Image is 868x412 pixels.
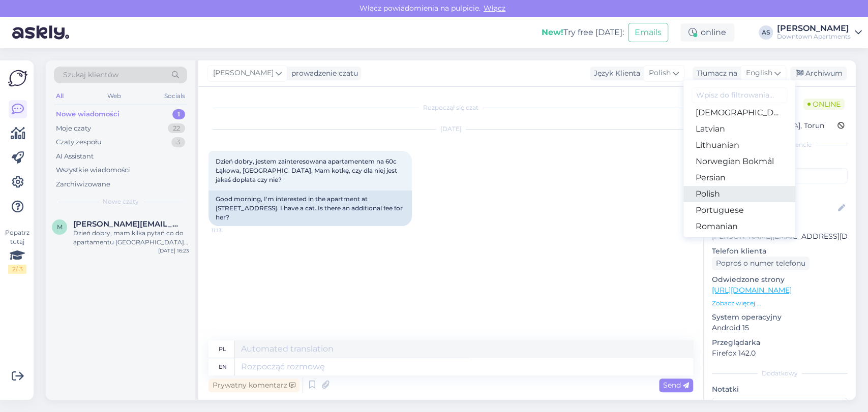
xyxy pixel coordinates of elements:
[162,89,187,103] div: Socials
[683,202,795,218] a: Portuguese
[8,228,26,274] div: Popatrz tutaj
[712,299,848,308] p: Zobacz więcej ...
[712,337,848,348] p: Przeglądarka
[63,70,118,80] span: Szukaj klientów
[56,109,119,119] div: Nowe wiadomości
[712,312,848,323] p: System operacyjny
[8,265,26,274] div: 2 / 3
[683,137,795,153] a: Lithuanian
[8,69,27,88] img: Askly Logo
[590,68,640,79] div: Język Klienta
[287,68,358,79] div: prowadzenie czatu
[777,24,862,41] a: [PERSON_NAME]Downtown Apartments
[692,87,787,103] input: Wpisz do filtrowania...
[759,25,773,40] div: AS
[54,89,66,103] div: All
[777,24,851,33] div: [PERSON_NAME]
[171,137,185,147] div: 3
[56,151,94,162] div: AI Assistant
[212,227,250,234] span: 11:13
[208,124,693,134] div: [DATE]
[103,197,139,206] span: Nowe czaty
[57,223,63,231] span: m
[542,27,563,37] b: New!
[683,186,795,202] a: Polish
[56,137,102,147] div: Czaty zespołu
[712,323,848,333] p: Android 15
[481,4,508,13] span: Włącz
[172,109,185,119] div: 1
[208,103,693,112] div: Rozpoczął się czat
[683,121,795,137] a: Latvian
[683,153,795,170] a: Norwegian Bokmål
[712,369,848,378] div: Dodatkowy
[790,67,847,80] div: Archiwum
[216,157,399,183] span: Dzień dobry, jestem zainteresowana apartamentem na 60c Łąkowa, [GEOGRAPHIC_DATA]. Mam kotkę, czy ...
[628,23,668,42] button: Emails
[73,229,189,247] div: Dzień dobry, mam kilka pytań co do apartamentu [GEOGRAPHIC_DATA] [PERSON_NAME] 18e. Prośba o info...
[663,381,689,390] span: Send
[219,340,226,358] div: pl
[73,219,179,229] span: monika.czapnik@gmail.com
[56,123,91,134] div: Moje czaty
[712,286,792,295] a: [URL][DOMAIN_NAME]
[803,99,845,110] span: Online
[219,358,227,375] div: en
[712,246,848,257] p: Telefon klienta
[777,33,851,41] div: Downtown Apartments
[208,378,300,392] div: Prywatny komentarz
[712,257,810,270] div: Poproś o numer telefonu
[542,26,624,39] div: Try free [DATE]:
[683,105,795,121] a: [DEMOGRAPHIC_DATA]
[693,68,737,79] div: Tłumacz na
[649,68,671,79] span: Polish
[683,170,795,186] a: Persian
[213,68,274,79] span: [PERSON_NAME]
[56,179,110,189] div: Zarchiwizowane
[680,23,734,42] div: online
[105,89,123,103] div: Web
[168,123,185,134] div: 22
[208,191,412,226] div: Good morning, I'm interested in the apartment at [STREET_ADDRESS]. I have a cat. Is there an addi...
[158,247,189,255] div: [DATE] 16:23
[56,165,130,175] div: Wszystkie wiadomości
[746,68,772,79] span: English
[683,218,795,235] a: Romanian
[712,384,848,395] p: Notatki
[712,274,848,285] p: Odwiedzone strony
[712,348,848,359] p: Firefox 142.0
